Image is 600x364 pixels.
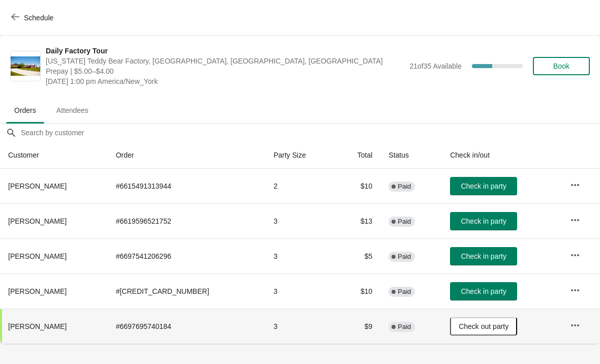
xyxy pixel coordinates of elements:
[108,142,265,169] th: Order
[380,142,442,169] th: Status
[398,288,411,296] span: Paid
[265,203,336,238] td: 3
[336,274,381,309] td: $10
[450,282,517,300] button: Check in party
[5,9,62,27] button: Schedule
[533,57,590,75] button: Book
[450,317,517,336] button: Check out party
[265,142,336,169] th: Party Size
[46,46,404,56] span: Daily Factory Tour
[6,101,44,119] span: Orders
[450,247,517,265] button: Check in party
[336,142,381,169] th: Total
[265,169,336,203] td: 2
[398,183,411,191] span: Paid
[46,66,404,76] span: Prepay | $5.00–$4.00
[48,101,97,119] span: Attendees
[442,142,562,169] th: Check in/out
[459,322,508,330] span: Check out party
[20,124,600,142] input: Search by customer
[336,238,381,274] td: $5
[108,274,265,309] td: # [CREDIT_CARD_NUMBER]
[8,322,67,330] span: [PERSON_NAME]
[336,309,381,344] td: $9
[46,56,404,66] span: [US_STATE] Teddy Bear Factory, [GEOGRAPHIC_DATA], [GEOGRAPHIC_DATA], [GEOGRAPHIC_DATA]
[450,212,517,230] button: Check in party
[108,238,265,274] td: # 6697541206296
[11,56,40,76] img: Daily Factory Tour
[108,169,265,203] td: # 6615491313944
[398,323,411,331] span: Paid
[108,203,265,238] td: # 6619596521752
[553,62,569,70] span: Book
[46,76,404,86] span: [DATE] 1:00 pm America/New_York
[450,177,517,195] button: Check in party
[265,238,336,274] td: 3
[8,252,67,260] span: [PERSON_NAME]
[461,252,506,260] span: Check in party
[336,169,381,203] td: $10
[461,217,506,225] span: Check in party
[409,62,462,70] span: 21 of 35 Available
[265,274,336,309] td: 3
[8,182,67,190] span: [PERSON_NAME]
[265,309,336,344] td: 3
[8,217,67,225] span: [PERSON_NAME]
[8,287,67,295] span: [PERSON_NAME]
[336,203,381,238] td: $13
[108,309,265,344] td: # 6697695740184
[461,287,506,295] span: Check in party
[398,218,411,226] span: Paid
[24,14,53,22] span: Schedule
[398,253,411,261] span: Paid
[461,182,506,190] span: Check in party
